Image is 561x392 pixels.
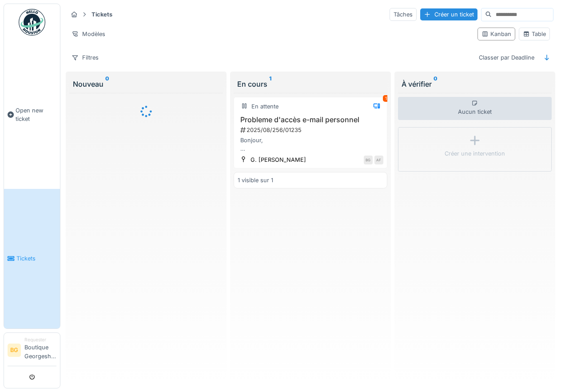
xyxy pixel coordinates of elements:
a: Tickets [4,189,60,328]
div: Filtres [68,51,103,64]
sup: 0 [434,79,438,89]
div: Kanban [481,30,511,38]
div: 2025/08/256/01235 [239,126,383,134]
span: Open new ticket [16,106,56,123]
div: Tâches [390,8,417,21]
span: Tickets [16,254,56,263]
img: Badge_color-CXgf-gQk.svg [19,9,45,36]
div: Table [523,30,546,38]
a: Open new ticket [4,40,60,189]
div: 1 visible sur 1 [238,176,273,184]
div: Bonjour, Je n'arrive pas à avoir accès à mon adresse e-mail. Lilia [238,136,383,153]
div: En cours [237,79,384,89]
div: Nouveau [73,79,219,89]
div: À vérifier [402,79,548,89]
div: Créer un ticket [420,8,477,20]
div: Créer une intervention [445,149,505,158]
li: Boutique Georgeshenri [24,336,56,364]
a: BG RequesterBoutique Georgeshenri [8,336,56,366]
h3: Probleme d'accès e-mail personnel [238,116,383,124]
div: Aucun ticket [398,97,552,120]
div: G. [PERSON_NAME] [251,156,306,164]
div: 1 [383,95,389,102]
div: En attente [251,102,279,111]
strong: Tickets [88,10,116,19]
div: AF [374,156,383,164]
div: Modèles [68,28,109,40]
li: BG [8,344,21,357]
sup: 0 [105,79,109,89]
sup: 1 [269,79,271,89]
div: Classer par Deadline [475,51,538,64]
div: Requester [24,336,56,343]
div: BG [364,156,373,164]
